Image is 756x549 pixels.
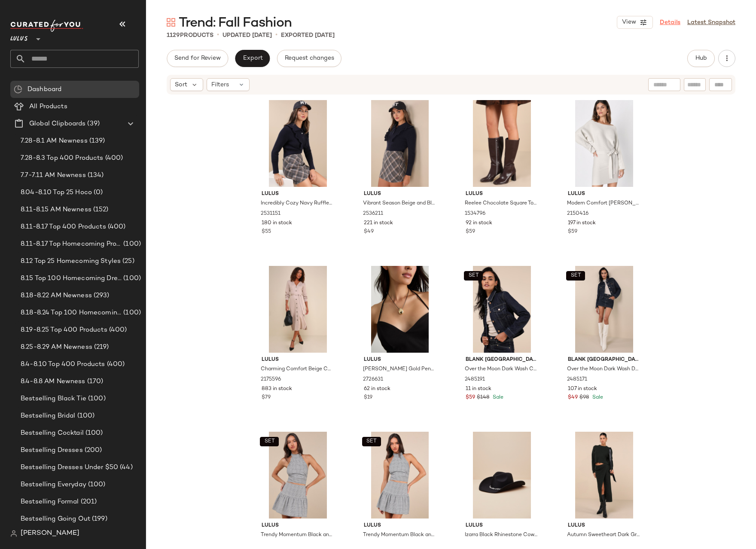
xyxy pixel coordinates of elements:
[357,100,443,187] img: 12111541_2536211.jpg
[92,188,103,198] span: (0)
[459,100,545,187] img: 12053201_1534796.jpg
[264,439,274,445] span: SET
[364,522,436,530] span: Lulus
[21,377,85,387] span: 8.4-8.8 AM Newness
[10,29,28,45] span: Lulus
[21,514,90,524] span: Bestselling Going Out
[27,85,61,95] span: Dashboard
[21,528,79,539] span: [PERSON_NAME]
[466,356,538,364] span: Blank [GEOGRAPHIC_DATA]
[211,80,229,89] span: Filters
[465,376,485,384] span: 2485191
[491,395,503,400] span: Sale
[466,522,538,530] span: Lulus
[86,171,104,180] span: (134)
[21,205,91,215] span: 8.11-8.15 AM Newness
[14,85,22,94] img: svg%3e
[84,428,103,438] span: (100)
[90,514,107,524] span: (199)
[174,55,221,62] span: Send for Review
[10,20,83,32] img: cfy_white_logo.C9jOOHJF.svg
[568,385,597,393] span: 107 in stock
[79,497,97,507] span: (201)
[105,360,125,369] span: (400)
[85,377,104,387] span: (170)
[622,19,636,26] span: View
[92,342,109,352] span: (219)
[591,395,603,400] span: Sale
[364,190,436,198] span: Lulus
[466,394,475,402] span: $59
[261,200,333,207] span: Incredibly Cozy Navy Ruffled Collared Pullover Sweater
[21,428,84,438] span: Bestselling Cocktail
[21,153,104,163] span: 7.28-8.3 Top 400 Products
[179,15,292,32] span: Trend: Fall Fashion
[364,228,374,236] span: $49
[175,80,187,89] span: Sort
[91,205,109,215] span: (152)
[242,55,262,62] span: Export
[567,531,640,539] span: Autumn Sweetheart Dark Green Waffle Knit Two-Piece Sweater Dress
[568,356,640,364] span: Blank [GEOGRAPHIC_DATA]
[459,432,545,518] img: 2710311_02_front_2025-07-08.jpg
[235,50,270,67] button: Export
[21,497,79,507] span: Bestselling Formal
[92,291,110,301] span: (293)
[477,394,489,402] span: $148
[21,445,83,455] span: Bestselling Dresses
[464,271,483,281] button: SET
[363,366,436,373] span: [PERSON_NAME] Gold Pendant Cord Choker Necklace
[568,220,596,227] span: 197 in stock
[695,55,707,62] span: Hub
[561,432,647,518] img: 12106081_2459511.jpg
[567,200,640,207] span: Modern Comfort [PERSON_NAME] Sleeve Mini Sweater Dress
[579,394,589,402] span: $98
[364,385,390,393] span: 62 in stock
[167,50,228,67] button: Send for Review
[567,376,587,384] span: 2485171
[363,200,436,207] span: Vibrant Season Beige and Blue Plaid Mini Skirt
[687,50,715,67] button: Hub
[21,360,105,369] span: 8.4-8.10 Top 400 Products
[262,220,292,227] span: 180 in stock
[85,119,100,129] span: (39)
[167,18,175,27] img: svg%3e
[363,376,383,384] span: 2726631
[465,531,537,539] span: Izarra Black Rhinestone Cowboy Hat
[29,119,85,129] span: Global Clipboards
[167,32,180,39] span: 1129
[21,222,106,232] span: 8.11-8.17 Top 400 Products
[570,273,581,279] span: SET
[21,394,86,404] span: Bestselling Black Tie
[260,437,279,446] button: SET
[617,16,653,29] button: View
[21,274,122,284] span: 8.15 Top 100 Homecoming Dresses
[21,325,107,335] span: 8.19-8.25 Top 400 Products
[86,480,106,490] span: (100)
[277,50,341,67] button: Request changes
[687,18,735,27] a: Latest Snapshot
[118,463,133,473] span: (44)
[660,18,680,27] a: Details
[568,190,640,198] span: Lulus
[364,394,372,402] span: $19
[223,31,272,40] p: updated [DATE]
[88,136,105,146] span: (139)
[568,228,577,236] span: $59
[21,256,121,266] span: 8.12 Top 25 Homecoming Styles
[566,271,585,281] button: SET
[262,394,271,402] span: $79
[459,266,545,353] img: 12165041_2485191.jpg
[21,308,122,318] span: 8.18-8.24 Top 100 Homecoming Dresses
[465,200,537,207] span: Reelee Chocolate Square Toe Knee-High Boots
[465,210,485,218] span: 1534796
[465,366,537,373] span: Over the Moon Dark Wash Cropped Denim Jacket
[121,256,134,266] span: (25)
[364,356,436,364] span: Lulus
[255,100,341,187] img: 12172921_2531151.jpg
[275,30,277,40] span: •
[122,308,141,318] span: (100)
[567,366,640,373] span: Over the Moon Dark Wash Denim Micro Mini Skirt
[76,411,95,421] span: (100)
[107,325,127,335] span: (400)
